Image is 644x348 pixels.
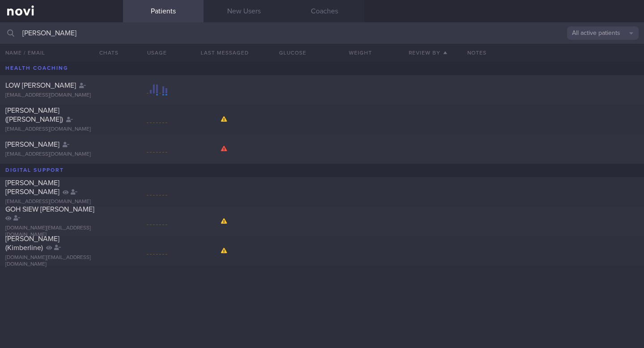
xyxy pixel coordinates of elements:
div: [EMAIL_ADDRESS][DOMAIN_NAME] [5,92,118,99]
span: [PERSON_NAME] [5,141,59,148]
div: [EMAIL_ADDRESS][DOMAIN_NAME] [5,126,118,133]
button: Chats [87,44,123,62]
span: [PERSON_NAME] [PERSON_NAME] [5,179,59,195]
span: [PERSON_NAME] (Kimberline) [5,235,59,251]
span: LOW [PERSON_NAME] [5,82,76,89]
button: All active patients [567,26,639,40]
span: [PERSON_NAME] ([PERSON_NAME]) [5,107,63,123]
button: Weight [326,44,394,62]
div: Notes [462,44,644,62]
span: GOH SIEW [PERSON_NAME] [5,206,94,213]
button: Last Messaged [191,44,259,62]
div: [EMAIL_ADDRESS][DOMAIN_NAME] [5,199,118,205]
div: [DOMAIN_NAME][EMAIL_ADDRESS][DOMAIN_NAME] [5,225,118,238]
button: Glucose [258,44,326,62]
button: Review By [394,44,462,62]
div: [DOMAIN_NAME][EMAIL_ADDRESS][DOMAIN_NAME] [5,255,118,268]
div: [EMAIL_ADDRESS][DOMAIN_NAME] [5,151,118,158]
div: Usage [123,44,191,62]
